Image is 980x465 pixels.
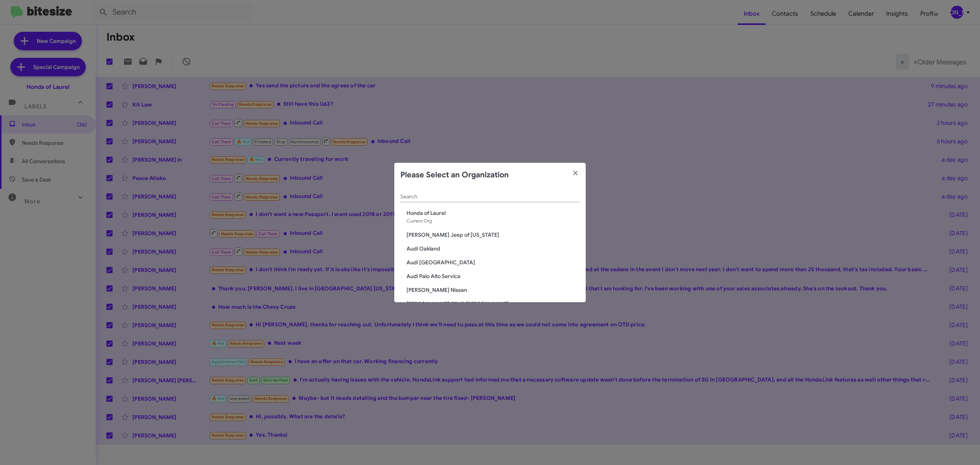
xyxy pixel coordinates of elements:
span: Current Org [407,218,432,224]
span: Audi [GEOGRAPHIC_DATA] [407,259,580,266]
span: [PERSON_NAME] Nissan [407,286,580,294]
h2: Please Select an Organization [400,169,509,181]
span: Audi Palo Alto Service [407,272,580,280]
span: Honda of Laurel [407,209,580,217]
span: [PERSON_NAME] Jeep of [US_STATE] [407,231,580,239]
span: [PERSON_NAME] CDJR [PERSON_NAME] [407,300,580,308]
span: Audi Oakland [407,245,580,252]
